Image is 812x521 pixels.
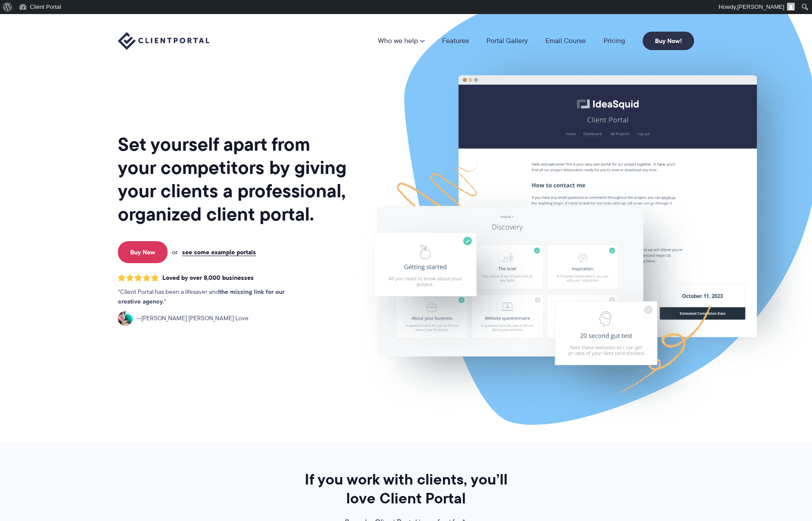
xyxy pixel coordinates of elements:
span: [PERSON_NAME] [PERSON_NAME] Love [136,314,249,323]
a: Features [442,37,469,44]
span: [PERSON_NAME] [737,4,784,10]
a: Buy Now! [643,32,694,50]
a: Buy Now [118,241,168,263]
h2: If you work with clients, you’ll love Client Portal [293,470,519,508]
a: Who we help [378,37,424,44]
p: Client Portal has been a lifesaver and . [118,287,303,307]
span: Loved by over 8,000 businesses [162,274,254,282]
a: Pricing [604,37,625,44]
h1: Set yourself apart from your competitors by giving your clients a professional, organized client ... [118,133,348,226]
strong: the missing link for our creative agency [118,287,285,306]
a: Email Course [545,37,586,44]
span: or [172,248,178,256]
a: see some example portals [182,248,256,256]
a: Portal Gallery [486,37,528,44]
